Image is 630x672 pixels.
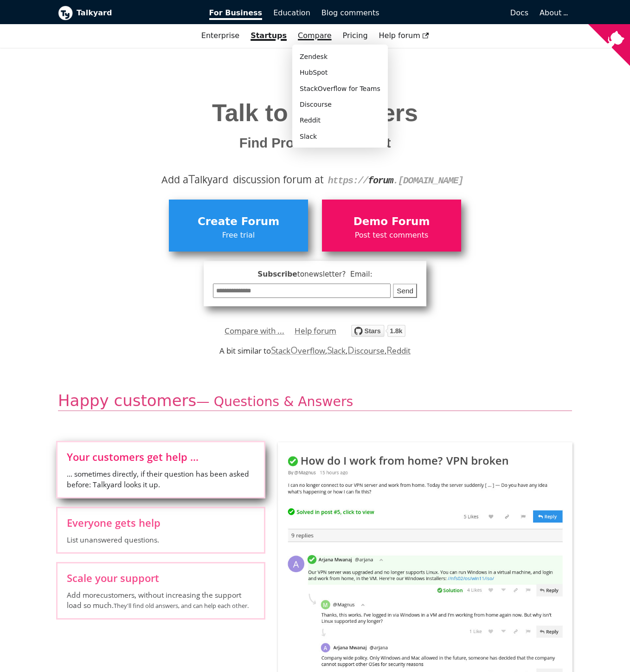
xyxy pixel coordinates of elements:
span: Scale your support [67,573,255,583]
a: StackOverflow for Teams [296,82,384,96]
span: Post test comments [327,229,456,241]
span: S [327,343,332,356]
span: S [271,343,276,356]
a: Docs [385,5,534,21]
span: Blog comments [321,8,379,17]
img: Talkyard logo [58,6,73,20]
a: Pricing [337,28,373,44]
small: — Questions & Answers [196,394,353,409]
span: Demo Forum [327,213,456,231]
span: R [386,343,392,356]
span: For Business [209,8,263,20]
a: Help forum [295,324,336,338]
span: ... sometimes directly, if their question has been asked before: Talkyard looks it up. [67,469,255,490]
a: Discourse [347,345,384,356]
span: Your customers get help ... [67,452,255,462]
span: Docs [510,8,528,17]
a: Zendesk [296,50,384,64]
img: talkyard.svg [351,325,405,337]
strong: forum [368,175,393,186]
a: Slack [296,129,384,144]
span: Add more customers , without increasing the support load so much. [67,590,255,611]
span: Create Forum [174,213,303,231]
span: T [188,170,195,187]
span: Talk to your users [212,99,418,126]
code: https:// .[DOMAIN_NAME] [328,175,463,186]
a: Enterprise [196,28,245,44]
span: D [347,343,354,356]
a: Reddit [386,345,411,356]
span: List unanswered questions. [67,535,255,545]
a: Reddit [296,113,384,128]
a: HubSpot [296,65,384,80]
span: Find Product-Market Fit [239,134,391,153]
span: Free trial [174,229,303,241]
a: Discourse [296,97,384,112]
a: Compare with ... [225,324,284,338]
a: Create ForumFree trial [169,200,308,252]
a: Education [268,5,316,21]
span: Everyone gets help [67,517,255,528]
button: Send [393,284,417,298]
a: Compare [298,31,332,40]
span: to newsletter ? Email: [297,270,373,278]
a: Demo ForumPost test comments [322,200,461,252]
a: For Business [204,5,268,21]
div: Add a alkyard discussion forum at [65,172,565,187]
span: O [290,343,298,356]
a: Slack [327,345,346,356]
span: Education [273,8,310,17]
b: Talkyard [77,7,196,19]
a: Talkyard logoTalkyard [58,6,196,20]
a: About [540,8,566,17]
small: They'll find old answers, and can help each other. [114,601,249,610]
span: Subscribe [213,269,417,280]
a: Help forum [373,28,435,44]
h2: Happy customers [58,391,572,412]
a: Startups [245,28,292,44]
a: StackOverflow [271,345,325,356]
span: Help forum [379,31,429,40]
a: Blog comments [316,5,385,21]
a: Star debiki/talkyard on GitHub [351,326,405,340]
